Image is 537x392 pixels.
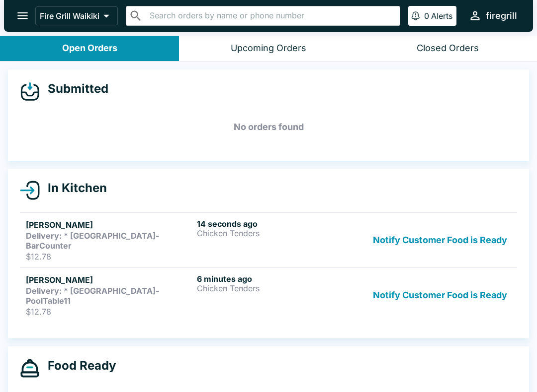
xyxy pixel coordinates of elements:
button: Notify Customer Food is Ready [369,274,511,317]
h5: No orders found [20,109,517,145]
input: Search orders by name or phone number [147,9,396,23]
p: Chicken Tenders [197,229,364,238]
button: Fire Grill Waikiki [35,6,118,25]
strong: Delivery: * [GEOGRAPHIC_DATA]-PoolTable11 [26,286,159,306]
p: Fire Grill Waikiki [40,11,99,21]
p: $12.78 [26,307,193,317]
p: Chicken Tenders [197,284,364,293]
a: [PERSON_NAME]Delivery: * [GEOGRAPHIC_DATA]-BarCounter$12.7814 seconds agoChicken TendersNotify Cu... [20,212,517,267]
strong: Delivery: * [GEOGRAPHIC_DATA]-BarCounter [26,231,159,251]
h4: In Kitchen [40,181,107,196]
div: Open Orders [62,43,117,54]
p: $12.78 [26,252,193,261]
p: Alerts [431,11,452,21]
div: Upcoming Orders [231,43,306,54]
h5: [PERSON_NAME] [26,219,193,231]
button: open drawer [10,3,35,28]
div: firegrill [486,10,517,22]
button: firegrill [464,5,521,26]
h4: Submitted [40,81,108,96]
h6: 14 seconds ago [197,219,364,229]
div: Closed Orders [417,43,479,54]
h5: [PERSON_NAME] [26,274,193,286]
h4: Food Ready [40,358,116,373]
h6: 6 minutes ago [197,274,364,284]
button: Notify Customer Food is Ready [369,219,511,261]
p: 0 [424,11,429,21]
a: [PERSON_NAME]Delivery: * [GEOGRAPHIC_DATA]-PoolTable11$12.786 minutes agoChicken TendersNotify Cu... [20,267,517,323]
